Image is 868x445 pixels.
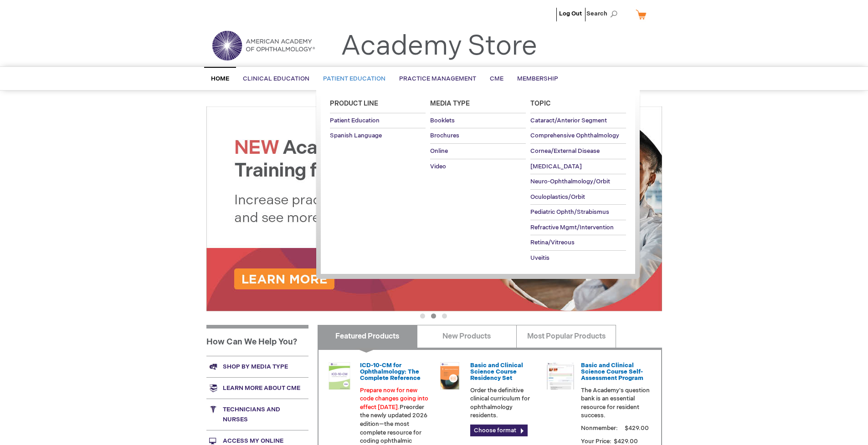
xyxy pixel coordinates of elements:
[206,356,308,377] a: Shop by media type
[430,117,455,124] span: Booklets
[530,254,550,262] span: Uveitis
[436,362,463,389] img: 02850963u_47.png
[330,132,382,139] span: Spanish Language
[323,75,385,82] span: Patient Education
[330,100,378,107] span: Product Line
[516,325,616,348] a: Most Popular Products
[330,117,380,124] span: Patient Education
[318,325,417,348] a: Featured Products
[530,163,582,170] span: [MEDICAL_DATA]
[206,377,308,399] a: Learn more about CME
[470,425,528,436] a: Choose format
[581,362,643,382] a: Basic and Clinical Science Course Self-Assessment Program
[530,224,614,231] span: Refractive Mgmt/Intervention
[530,117,607,124] span: Cataract/Anterior Segment
[430,132,459,139] span: Brochures
[243,75,309,82] span: Clinical Education
[530,193,585,201] span: Oculoplastics/Orbit
[442,314,447,319] button: 3 of 3
[623,425,650,432] span: $429.00
[581,423,618,434] strong: Nonmember:
[490,75,503,82] span: CME
[211,75,229,82] span: Home
[530,239,575,246] span: Retina/Vitreous
[399,75,476,82] span: Practice Management
[431,314,436,319] button: 2 of 3
[360,362,421,382] a: ICD-10-CM for Ophthalmology: The Complete Reference
[206,399,308,430] a: Technicians and nurses
[206,325,308,356] h1: How Can We Help You?
[430,147,448,155] span: Online
[420,314,425,319] button: 1 of 3
[530,100,551,107] span: Topic
[430,163,446,170] span: Video
[586,5,621,23] span: Search
[517,75,558,82] span: Membership
[530,178,610,185] span: Neuro-Ophthalmology/Orbit
[470,362,523,382] a: Basic and Clinical Science Course Residency Set
[360,387,428,411] font: Prepare now for new code changes going into effect [DATE].
[417,325,517,348] a: New Products
[530,208,609,216] span: Pediatric Ophth/Strabismus
[581,438,611,445] strong: Your Price:
[430,100,470,107] span: Media Type
[470,386,539,420] p: Order the definitive clinical curriculum for ophthalmology residents.
[547,362,574,389] img: bcscself_20.jpg
[530,132,619,139] span: Comprehensive Ophthalmology
[326,362,353,389] img: 0120008u_42.png
[341,30,537,63] a: Academy Store
[613,438,639,445] span: $429.00
[581,386,650,420] p: The Academy's question bank is an essential resource for resident success.
[559,10,582,17] a: Log Out
[530,147,600,155] span: Cornea/External Disease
